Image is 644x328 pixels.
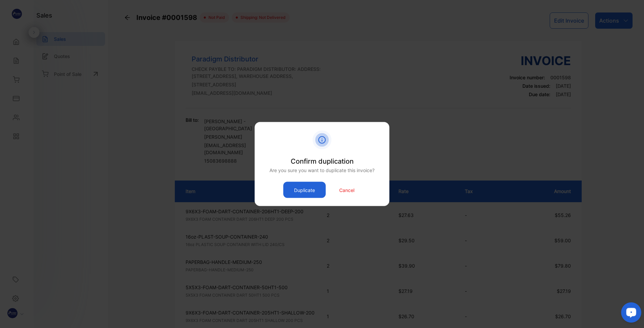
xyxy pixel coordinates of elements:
p: Cancel [339,186,354,193]
p: Are you sure you want to duplicate this invoice? [269,167,375,174]
button: Duplicate [283,182,326,198]
iframe: LiveChat chat widget [616,300,644,328]
p: Confirm duplication [269,156,375,166]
